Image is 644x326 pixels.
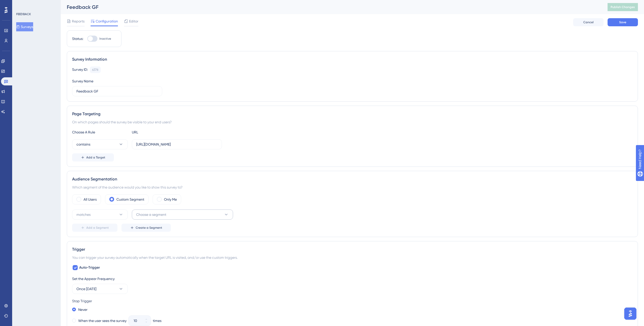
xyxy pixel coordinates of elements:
[623,306,638,321] iframe: UserGuiding AI Assistant Launcher
[67,4,595,11] div: Feedback GF
[72,111,633,117] div: Page Targeting
[136,142,218,147] input: yourwebsite.com/path
[99,37,111,41] span: Inactive
[153,318,161,324] div: times
[72,56,633,62] div: Survey Information
[84,196,97,202] label: All Users
[136,212,166,218] span: Choose a segment
[72,298,633,304] div: Stop Trigger
[72,224,117,232] button: Add a Segment
[136,226,162,230] span: Create a Segment
[619,20,626,24] span: Save
[116,196,144,202] label: Custom Segment
[164,196,177,202] label: Only Me
[611,5,635,9] span: Publish Changes
[72,119,633,125] div: On which pages should the survey be visible to your end users?
[72,153,114,161] button: Add a Target
[76,212,91,218] span: matches
[132,129,188,135] div: URL
[79,265,100,271] span: Auto-Trigger
[121,224,171,232] button: Create a Segment
[129,18,138,24] span: Editor
[72,139,128,149] button: contains
[72,276,633,282] div: Set the Appear Frequency
[72,176,633,182] div: Audience Segmentation
[78,307,88,313] label: Never
[76,88,158,94] input: Type your Survey name
[72,184,633,190] div: Which segment of the audience would you like to show this survey to?
[16,22,33,31] button: Surveys
[132,209,233,220] button: Choose a segment
[86,226,109,230] span: Add a Segment
[76,286,96,292] span: Once [DATE]
[583,20,594,24] span: Cancel
[573,18,604,26] button: Cancel
[72,78,93,84] div: Survey Name
[72,209,128,220] button: matches
[608,18,638,26] button: Save
[16,12,31,16] div: FEEDBACK
[72,246,633,252] div: Trigger
[72,18,85,24] span: Reports
[72,129,128,135] div: Choose A Rule
[72,66,88,73] div: Survey ID:
[72,254,633,261] div: You can trigger your survey automatically when the target URL is visited, and/or use the custom t...
[76,141,90,147] span: contains
[608,3,638,11] button: Publish Changes
[86,155,105,159] span: Add a Target
[72,284,128,294] button: Once [DATE]
[96,18,118,24] span: Configuration
[12,1,32,7] span: Need Help?
[78,318,127,324] label: When the user sees the survey
[72,36,83,42] div: Status:
[92,68,98,72] div: 6378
